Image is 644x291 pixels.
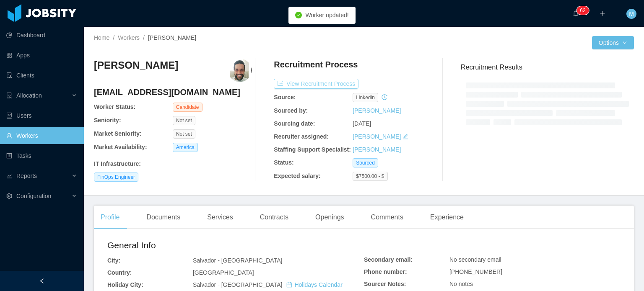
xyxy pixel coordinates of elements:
[143,34,145,41] span: /
[274,94,296,100] b: Source:
[107,269,132,276] b: Country:
[353,107,401,114] a: [PERSON_NAME]
[107,257,120,264] b: City:
[6,173,12,179] i: icon: line-chart
[6,147,77,164] a: icon: profileTasks
[274,59,358,70] h4: Recruitment Process
[94,34,109,41] a: Home
[364,268,407,275] b: Phone number:
[193,257,282,264] span: Salvador - [GEOGRAPHIC_DATA]
[364,281,406,287] b: Sourcer Notes:
[353,93,378,102] span: linkedin
[364,256,413,263] b: Secondary email:
[286,281,342,288] a: icon: calendarHolidays Calendar
[274,79,358,89] button: icon: exportView Recruitment Process
[94,160,141,167] b: IT Infrastructure :
[6,107,77,124] a: icon: robotUsers
[173,116,195,125] span: Not set
[6,27,77,44] a: icon: pie-chartDashboard
[364,206,410,229] div: Comments
[173,129,195,139] span: Not set
[228,59,252,82] img: 0ffc6c2d-00cd-4988-9bc1-b42376a284f4.jpeg
[353,133,401,140] a: [PERSON_NAME]
[461,62,634,72] h3: Recruitment Results
[295,12,302,18] i: icon: check-circle
[94,206,126,229] div: Profile
[253,206,295,229] div: Contracts
[382,94,387,100] i: icon: history
[16,92,42,99] span: Allocation
[6,193,12,199] i: icon: setting
[113,34,114,41] span: /
[600,10,605,16] i: icon: plus
[200,206,239,229] div: Services
[6,93,12,98] i: icon: solution
[592,36,634,49] button: Optionsicon: down
[274,173,320,179] b: Expected salary:
[118,34,140,41] a: Workers
[94,130,142,137] b: Market Seniority:
[286,282,292,288] i: icon: calendar
[449,281,473,287] span: No notes
[629,9,634,19] span: M
[583,6,586,15] p: 2
[94,117,121,124] b: Seniority:
[94,173,138,182] span: FinOps Engineer
[353,172,387,181] span: $7500.00 - $
[449,268,502,275] span: [PHONE_NUMBER]
[140,206,187,229] div: Documents
[353,120,371,127] span: [DATE]
[6,47,77,64] a: icon: appstoreApps
[107,239,364,252] h2: General Info
[353,146,401,153] a: [PERSON_NAME]
[309,206,351,229] div: Openings
[6,127,77,144] a: icon: userWorkers
[274,133,329,140] b: Recruiter assigned:
[580,6,583,15] p: 6
[402,134,408,139] i: icon: edit
[94,59,178,72] h3: [PERSON_NAME]
[274,120,315,127] b: Sourcing date:
[305,12,348,18] span: Worker updated!
[576,6,589,15] sup: 62
[94,144,147,150] b: Market Availability:
[173,103,203,112] span: Candidate
[193,269,254,276] span: [GEOGRAPHIC_DATA]
[353,158,378,167] span: Sourced
[449,256,501,263] span: No secondary email
[94,103,135,110] b: Worker Status:
[274,107,308,114] b: Sourced by:
[274,159,293,166] b: Status:
[423,206,470,229] div: Experience
[16,173,37,179] span: Reports
[148,34,196,41] span: [PERSON_NAME]
[107,281,143,288] b: Holiday City:
[94,86,252,98] h4: [EMAIL_ADDRESS][DOMAIN_NAME]
[573,10,579,16] i: icon: bell
[6,67,77,84] a: icon: auditClients
[193,281,343,288] span: Salvador - [GEOGRAPHIC_DATA]
[274,80,358,87] a: icon: exportView Recruitment Process
[16,193,51,199] span: Configuration
[274,146,351,153] b: Staffing Support Specialist:
[173,143,198,152] span: America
